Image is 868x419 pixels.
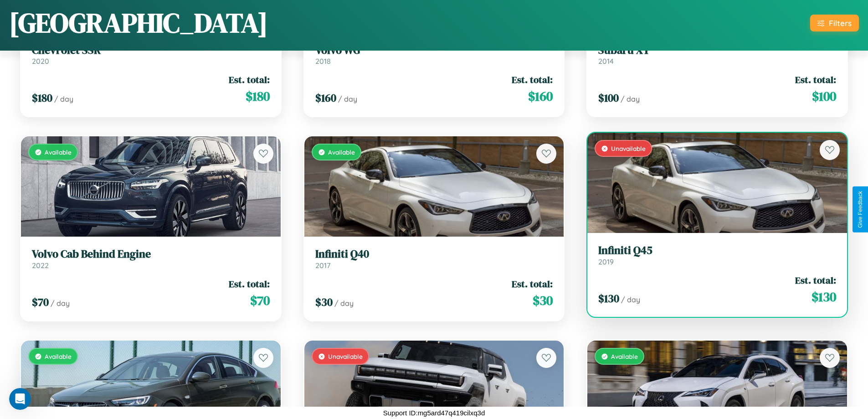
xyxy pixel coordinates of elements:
[812,87,836,105] span: $ 100
[32,295,49,310] span: $ 70
[598,44,836,66] a: Subaru XT2014
[315,90,336,105] span: $ 160
[328,148,355,156] span: Available
[328,352,363,360] span: Unavailable
[795,73,836,86] span: Est. total:
[45,352,72,360] span: Available
[598,257,614,266] span: 2019
[315,57,331,66] span: 2018
[829,18,852,28] div: Filters
[512,73,553,86] span: Est. total:
[611,145,646,152] span: Unavailable
[32,44,270,66] a: Chevrolet SSR2020
[32,248,270,270] a: Volvo Cab Behind Engine2022
[598,57,614,66] span: 2014
[533,291,553,310] span: $ 30
[315,248,553,270] a: Infiniti Q402017
[795,274,836,287] span: Est. total:
[812,288,836,306] span: $ 130
[315,261,330,270] span: 2017
[54,94,73,103] span: / day
[621,295,640,304] span: / day
[611,352,638,360] span: Available
[45,148,72,156] span: Available
[229,73,270,86] span: Est. total:
[512,277,553,290] span: Est. total:
[334,299,354,308] span: / day
[32,261,49,270] span: 2022
[315,44,553,66] a: Volvo WG2018
[528,87,553,105] span: $ 160
[598,244,836,266] a: Infiniti Q452019
[32,248,270,261] h3: Volvo Cab Behind Engine
[32,57,49,66] span: 2020
[51,299,70,308] span: / day
[315,248,553,261] h3: Infiniti Q40
[246,87,270,105] span: $ 180
[598,90,619,105] span: $ 100
[250,291,270,310] span: $ 70
[383,407,485,419] p: Support ID: mg5ard47q419cilxq3d
[9,388,31,410] iframe: Intercom live chat
[621,94,640,103] span: / day
[315,295,333,310] span: $ 30
[598,244,836,257] h3: Infiniti Q45
[32,90,52,105] span: $ 180
[9,4,268,41] h1: [GEOGRAPHIC_DATA]
[598,291,619,306] span: $ 130
[810,15,859,31] button: Filters
[338,94,357,103] span: / day
[229,277,270,290] span: Est. total:
[857,191,863,228] div: Give Feedback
